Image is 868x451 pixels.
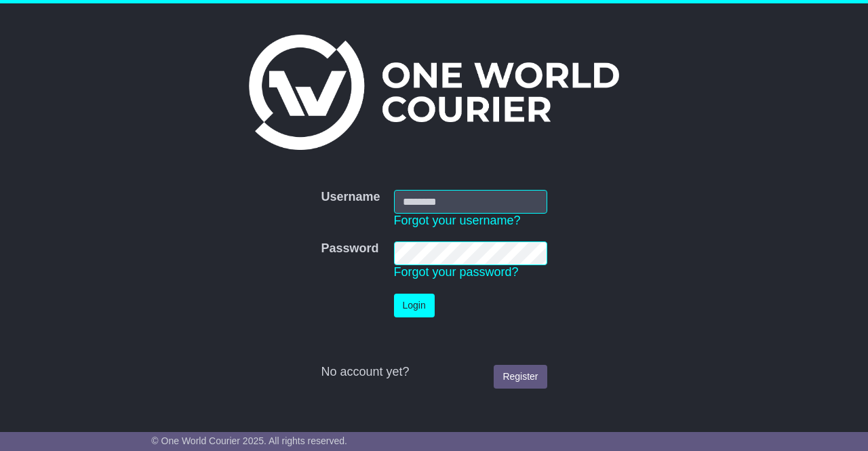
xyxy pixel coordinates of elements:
[394,265,519,279] a: Forgot your password?
[321,365,547,380] div: No account yet?
[394,294,435,317] button: Login
[249,35,619,150] img: One World
[321,190,380,205] label: Username
[494,365,547,389] a: Register
[394,214,521,227] a: Forgot your username?
[321,241,378,256] label: Password
[151,435,347,446] span: © One World Courier 2025. All rights reserved.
